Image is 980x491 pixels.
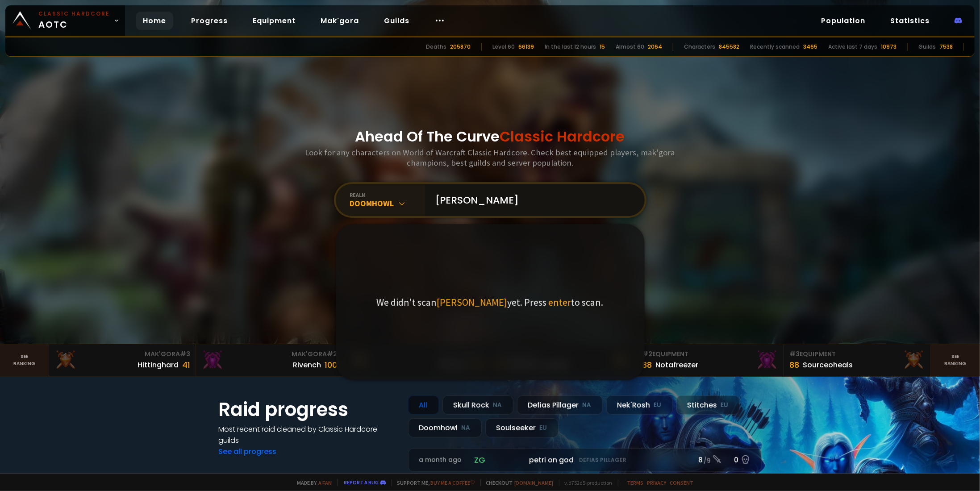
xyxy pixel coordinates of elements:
[642,359,652,371] div: 88
[606,395,673,415] div: Nek'Rosh
[881,43,897,51] div: 10973
[182,359,190,371] div: 41
[138,359,179,370] div: Hittinghard
[392,479,475,486] span: Support me,
[408,395,439,415] div: All
[450,43,471,51] div: 205870
[648,43,662,51] div: 2064
[647,479,667,486] a: Privacy
[828,43,877,51] div: Active last 7 days
[344,479,379,486] a: Report a bug
[545,43,596,51] div: In the last 12 hours
[480,479,554,486] span: Checkout
[931,344,980,376] a: Seeranking
[803,359,853,370] div: Sourceoheals
[292,479,332,486] span: Made by
[437,296,508,308] span: [PERSON_NAME]
[184,12,235,30] a: Progress
[654,401,662,410] small: EU
[54,350,190,359] div: Mak'Gora
[518,43,534,51] div: 66139
[789,350,800,358] span: # 3
[676,395,740,415] div: Stitches
[789,359,799,371] div: 88
[789,350,925,359] div: Equipment
[49,344,196,376] a: Mak'Gora#3Hittinghard41
[136,12,173,30] a: Home
[784,344,931,376] a: #3Equipment88Sourceoheals
[325,359,337,371] div: 100
[750,43,800,51] div: Recently scanned
[918,43,936,51] div: Guilds
[327,350,337,358] span: # 2
[656,359,699,370] div: Notafreezer
[549,296,571,308] span: enter
[803,43,817,51] div: 3465
[721,401,729,410] small: EU
[500,126,625,146] span: Classic Hardcore
[408,448,762,472] a: a month agozgpetri on godDefias Pillager8 /90
[377,12,417,30] a: Guilds
[408,418,482,437] div: Doomhowl
[350,191,425,198] div: realm
[670,479,694,486] a: Consent
[492,43,515,51] div: Level 60
[313,12,366,30] a: Mak'gora
[637,344,784,376] a: #2Equipment88Notafreezer
[939,43,953,51] div: 7538
[517,395,603,415] div: Defias Pillager
[196,344,343,376] a: Mak'Gora#2Rivench100
[219,424,397,446] h4: Most recent raid cleaned by Classic Hardcore guilds
[5,5,125,36] a: Classic HardcoreAOTC
[431,479,475,486] a: Buy me a coffee
[814,12,872,30] a: Population
[319,479,332,486] a: a fan
[627,479,644,486] a: Terms
[201,350,337,359] div: Mak'Gora
[219,395,397,424] h1: Raid progress
[540,424,547,433] small: EU
[377,296,604,308] p: We didn't scan yet. Press to scan.
[515,479,554,486] a: [DOMAIN_NAME]
[684,43,715,51] div: Characters
[355,126,625,147] h1: Ahead Of The Curve
[493,401,502,410] small: NA
[616,43,644,51] div: Almost 60
[642,350,653,358] span: # 2
[350,198,425,208] div: Doomhowl
[719,43,739,51] div: 845582
[293,359,321,370] div: Rivench
[38,10,110,31] span: AOTC
[38,10,110,18] small: Classic Hardcore
[559,479,613,486] span: v. d752d5 - production
[583,401,592,410] small: NA
[246,12,303,30] a: Equipment
[442,395,513,415] div: Skull Rock
[180,350,190,358] span: # 3
[219,446,277,457] a: See all progress
[430,184,634,216] input: Search a character...
[883,12,937,30] a: Statistics
[426,43,446,51] div: Deaths
[485,418,559,437] div: Soulseeker
[302,147,679,168] h3: Look for any characters on World of Warcraft Classic Hardcore. Check best equipped players, mak'g...
[642,350,778,359] div: Equipment
[600,43,605,51] div: 15
[462,424,471,433] small: NA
